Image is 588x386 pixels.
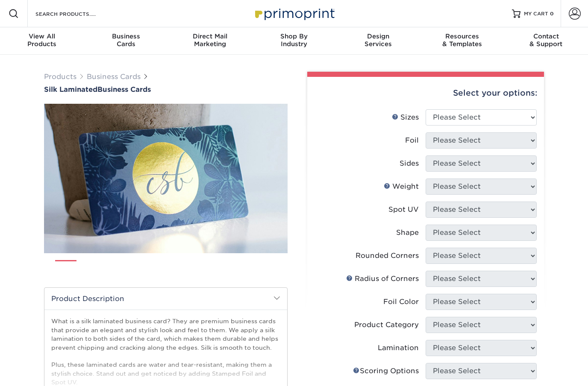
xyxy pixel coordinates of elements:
[504,32,588,40] span: Contact
[384,181,419,192] div: Weight
[44,85,288,94] a: Silk LaminatedBusiness Cards
[44,57,288,300] img: Silk Laminated 01
[504,32,588,48] div: & Support
[84,32,168,40] span: Business
[170,257,191,278] img: Business Cards 05
[336,27,420,55] a: DesignServices
[252,32,336,48] div: Industry
[87,73,141,81] a: Business Cards
[168,32,252,48] div: Marketing
[141,257,162,278] img: Business Cards 04
[420,32,504,40] span: Resources
[84,27,168,55] a: BusinessCards
[396,228,419,238] div: Shape
[55,257,76,278] img: Business Cards 01
[44,73,76,81] a: Products
[44,85,288,94] h1: Business Cards
[336,32,420,48] div: Services
[336,32,420,40] span: Design
[356,251,419,261] div: Rounded Corners
[314,77,537,109] div: Select your options:
[252,32,336,40] span: Shop By
[504,27,588,55] a: Contact& Support
[256,257,277,278] img: Business Cards 08
[227,257,248,278] img: Business Cards 07
[524,10,548,18] span: MY CART
[168,32,252,40] span: Direct Mail
[550,11,554,17] span: 0
[388,205,419,215] div: Spot UV
[44,85,97,94] span: Silk Laminated
[84,32,168,48] div: Cards
[400,158,419,169] div: Sides
[346,274,419,284] div: Radius of Corners
[198,257,220,278] img: Business Cards 06
[44,288,287,310] h2: Product Description
[353,366,419,376] div: Scoring Options
[392,112,419,123] div: Sizes
[420,32,504,48] div: & Templates
[383,297,419,307] div: Foil Color
[405,135,419,146] div: Foil
[84,257,105,278] img: Business Cards 02
[251,4,337,23] img: Primoprint
[354,320,419,330] div: Product Category
[252,27,336,55] a: Shop ByIndustry
[378,343,419,353] div: Lamination
[35,9,118,19] input: SEARCH PRODUCTS.....
[420,27,504,55] a: Resources& Templates
[168,27,252,55] a: Direct MailMarketing
[112,257,134,278] img: Business Cards 03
